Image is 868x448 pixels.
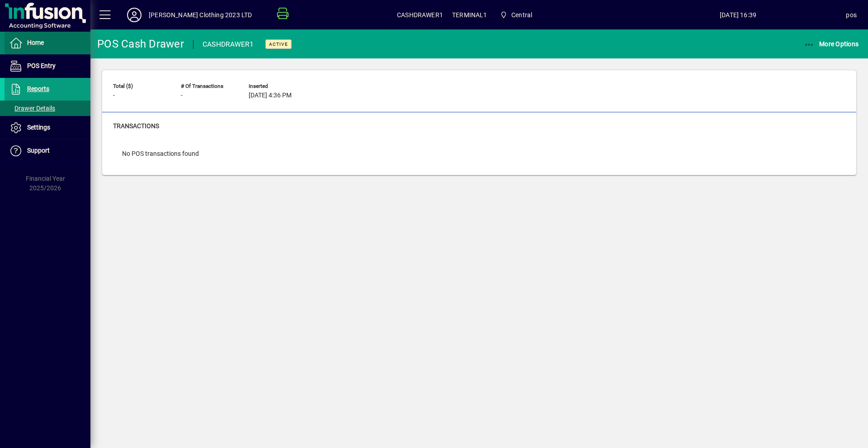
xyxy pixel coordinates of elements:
[149,8,252,22] div: [PERSON_NAME] Clothing 2023 LTD
[630,8,846,22] span: [DATE] 16:39
[113,92,115,99] span: -
[27,85,49,92] span: Reports
[804,40,859,48] span: More Options
[5,55,90,77] a: POS Entry
[181,83,235,89] span: # of Transactions
[120,7,149,23] button: Profile
[802,36,861,52] button: More Options
[27,147,50,154] span: Support
[5,101,90,116] a: Drawer Details
[269,41,288,47] span: Active
[113,83,167,89] span: Total ($)
[846,8,857,22] div: pos
[181,92,183,99] span: -
[113,122,159,130] span: Transactions
[452,8,487,22] span: TERMINAL1
[113,140,208,168] div: No POS transactions found
[5,140,90,162] a: Support
[5,32,90,54] a: Home
[27,124,50,131] span: Settings
[397,8,443,22] span: CASHDRAWER1
[9,105,55,112] span: Drawer Details
[97,37,184,51] div: POS Cash Drawer
[203,37,254,52] div: CASHDRAWER1
[496,7,536,23] span: Central
[5,116,90,139] a: Settings
[27,39,44,46] span: Home
[249,83,303,89] span: Inserted
[27,62,56,69] span: POS Entry
[249,92,292,99] span: [DATE] 4:36 PM
[511,8,532,22] span: Central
